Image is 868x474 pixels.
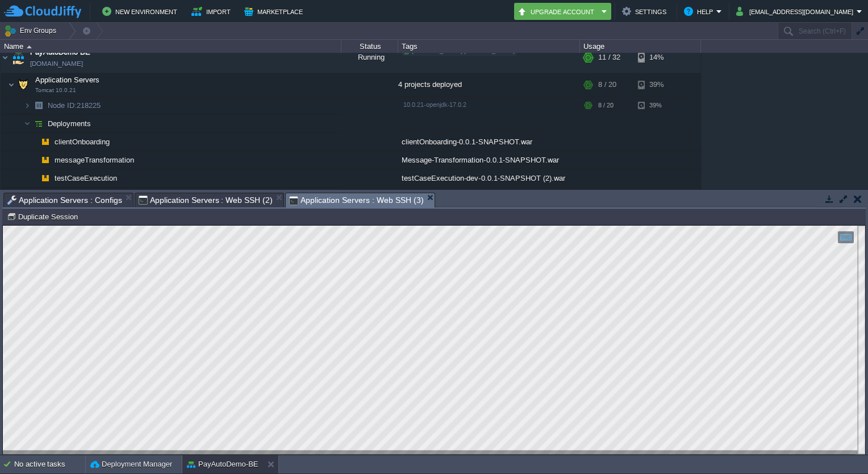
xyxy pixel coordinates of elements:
img: AMDAwAAAACH5BAEAAAAALAAAAAABAAEAAAICRAEAOw== [37,133,53,151]
div: Status [342,40,398,53]
img: AMDAwAAAACH5BAEAAAAALAAAAAABAAEAAAICRAEAOw== [31,188,37,205]
img: AMDAwAAAACH5BAEAAAAALAAAAAABAAEAAAICRAEAOw== [15,73,31,96]
img: AMDAwAAAACH5BAEAAAAALAAAAAABAAEAAAICRAEAOw== [24,97,31,114]
div: 11 / 32 [598,42,620,73]
button: Upgrade Account [518,5,598,18]
span: Application Servers [34,75,101,85]
div: testCaseExecution-dev-0.0.1-SNAPSHOT (2).war [398,169,580,187]
div: Usage [581,40,700,53]
span: Application Servers : Web SSH (2) [139,193,273,207]
button: New Environment [102,5,181,18]
a: Application ServersTomcat 10.0.21 [34,76,101,84]
button: Help [684,5,716,18]
span: 10.0.21-openjdk-17.0.2 [403,101,466,108]
button: Settings [622,5,670,18]
div: 14% [638,42,675,73]
a: messageTransformation [53,155,136,165]
a: [DOMAIN_NAME] [30,58,83,69]
button: Duplicate Session [7,211,81,222]
a: testCaseExecution [53,173,119,183]
img: AMDAwAAAACH5BAEAAAAALAAAAAABAAEAAAICRAEAOw== [31,169,37,187]
img: AMDAwAAAACH5BAEAAAAALAAAAAABAAEAAAICRAEAOw== [24,115,31,132]
button: [EMAIL_ADDRESS][DOMAIN_NAME] [736,5,857,18]
img: AMDAwAAAACH5BAEAAAAALAAAAAABAAEAAAICRAEAOw== [10,42,26,73]
div: 8 / 20 [598,97,614,114]
span: Node ID: [48,101,77,110]
img: AMDAwAAAACH5BAEAAAAALAAAAAABAAEAAAICRAEAOw== [31,151,37,169]
button: Marketplace [244,5,306,18]
div: Message-Transformation-0.0.1-SNAPSHOT.war [398,151,580,169]
button: Deployment Manager [90,459,172,470]
button: PayAutoDemo-BE [187,459,258,470]
div: clientOnboarding-0.0.1-SNAPSHOT.war [398,133,580,151]
div: 39% [638,97,675,114]
div: 4 projects deployed [398,73,580,96]
div: Running [341,42,398,73]
img: CloudJiffy [4,5,81,19]
img: AMDAwAAAACH5BAEAAAAALAAAAAABAAEAAAICRAEAOw== [8,73,15,96]
div: No active tasks [14,455,85,473]
div: 39% [638,73,675,96]
img: AMDAwAAAACH5BAEAAAAALAAAAAABAAEAAAICRAEAOw== [1,42,10,73]
div: autoverify-0.0.1-SNAPSHOT.war [398,188,580,205]
div: Name [1,40,341,53]
img: AMDAwAAAACH5BAEAAAAALAAAAAABAAEAAAICRAEAOw== [31,133,37,151]
a: clientOnboarding [53,137,111,147]
img: AMDAwAAAACH5BAEAAAAALAAAAAABAAEAAAICRAEAOw== [27,45,32,48]
a: Node ID:218225 [47,101,102,110]
div: Tags [399,40,579,53]
div: 8 / 20 [598,73,616,96]
a: Deployments [47,119,93,128]
button: Env Groups [4,23,60,39]
img: AMDAwAAAACH5BAEAAAAALAAAAAABAAEAAAICRAEAOw== [37,188,53,205]
span: Application Servers : Configs [7,193,122,207]
button: Import [191,5,234,18]
img: AMDAwAAAACH5BAEAAAAALAAAAAABAAEAAAICRAEAOw== [31,97,47,114]
img: AMDAwAAAACH5BAEAAAAALAAAAAABAAEAAAICRAEAOw== [37,169,53,187]
span: Tomcat 10.0.21 [35,87,76,94]
img: AMDAwAAAACH5BAEAAAAALAAAAAABAAEAAAICRAEAOw== [31,115,47,132]
span: Application Servers : Web SSH (3) [289,193,423,207]
span: 218225 [47,101,102,110]
img: AMDAwAAAACH5BAEAAAAALAAAAAABAAEAAAICRAEAOw== [37,151,53,169]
